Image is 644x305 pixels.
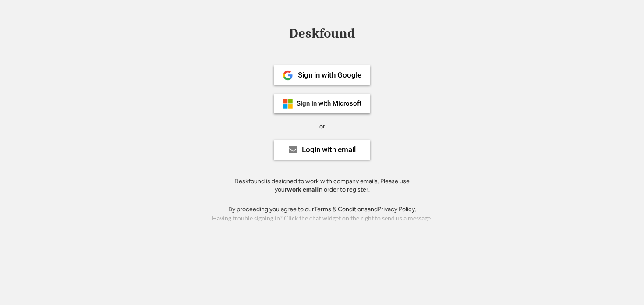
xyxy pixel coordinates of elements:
[298,71,361,79] div: Sign in with Google
[283,70,293,81] img: 1024px-Google__G__Logo.svg.png
[319,122,325,131] div: or
[223,177,421,194] div: Deskfound is designed to work with company emails. Please use your in order to register.
[287,186,318,193] strong: work email
[302,146,356,153] div: Login with email
[285,27,359,40] div: Deskfound
[314,206,368,213] a: Terms & Conditions
[283,99,293,109] img: ms-symbollockup_mssymbol_19.png
[378,206,416,213] a: Privacy Policy.
[228,205,416,214] div: By proceeding you agree to our and
[297,100,361,107] div: Sign in with Microsoft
